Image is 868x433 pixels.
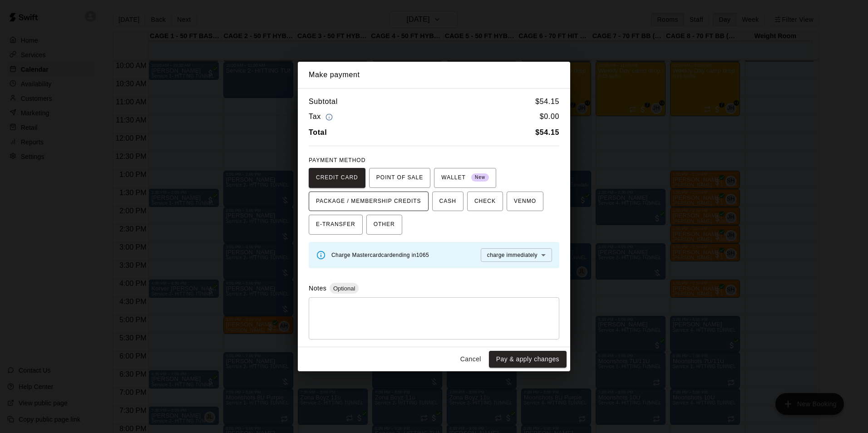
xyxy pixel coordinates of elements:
[369,168,430,188] button: POINT OF SALE
[489,351,567,368] button: Pay & apply changes
[316,171,358,185] span: CREDIT CARD
[507,192,543,212] button: VENMO
[535,128,559,136] b: $ 54.15
[309,215,363,235] button: E-TRANSFER
[374,217,395,232] span: OTHER
[309,168,365,188] button: CREDIT CARD
[487,252,538,258] span: charge immediately
[434,168,496,188] button: WALLET New
[441,171,489,185] span: WALLET
[316,217,355,232] span: E-TRANSFER
[309,285,326,292] label: Notes
[309,96,338,108] h6: Subtotal
[331,252,429,258] span: Charge Mastercard card ending in 1065
[366,215,402,235] button: OTHER
[467,192,503,212] button: CHECK
[298,62,570,88] h2: Make payment
[535,96,559,108] h6: $ 54.15
[376,171,423,185] span: POINT OF SALE
[309,111,335,123] h6: Tax
[514,194,536,209] span: VENMO
[439,194,456,209] span: CASH
[309,157,365,163] span: PAYMENT METHOD
[471,172,489,184] span: New
[309,128,327,136] b: Total
[309,192,429,212] button: PACKAGE / MEMBERSHIP CREDITS
[456,351,485,368] button: Cancel
[540,111,559,123] h6: $ 0.00
[316,194,421,209] span: PACKAGE / MEMBERSHIP CREDITS
[474,194,496,209] span: CHECK
[330,285,359,292] span: Optional
[432,192,464,212] button: CASH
